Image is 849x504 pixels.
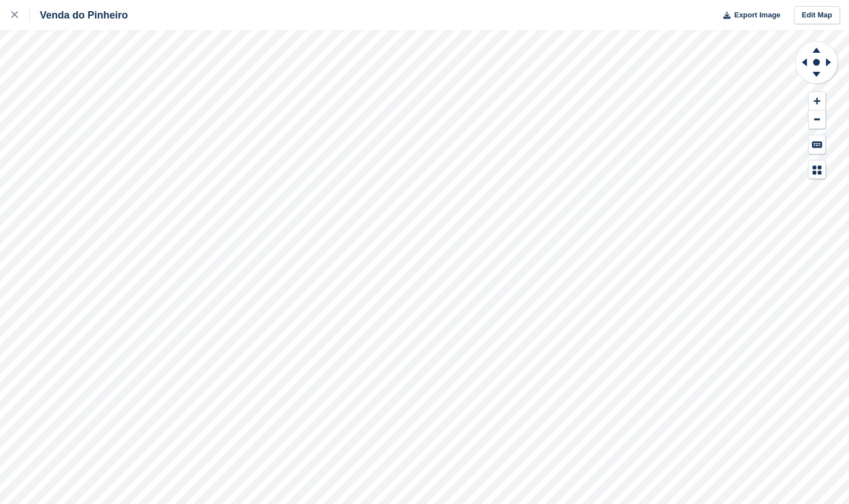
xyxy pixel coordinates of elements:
[809,135,825,154] button: Keyboard Shortcuts
[717,6,781,25] button: Export Image
[809,92,825,111] button: Zoom In
[734,10,780,21] span: Export Image
[794,6,840,25] a: Edit Map
[809,111,825,129] button: Zoom Out
[809,161,825,179] button: Map Legend
[30,8,128,22] div: Venda do Pinheiro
